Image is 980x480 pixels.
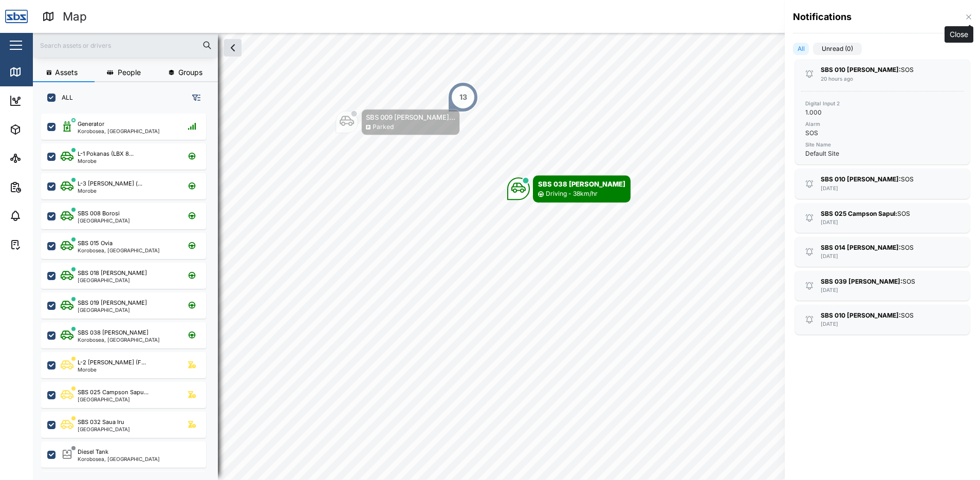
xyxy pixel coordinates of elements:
div: [DATE] [821,252,838,261]
div: SOS [821,311,944,321]
div: SOS [805,128,818,138]
div: SOS [821,175,944,184]
strong: SBS 025 Campson Sapul: [821,210,897,217]
strong: SBS 039 [PERSON_NAME]: [821,278,902,285]
div: [DATE] [821,184,838,193]
strong: SBS 010 [PERSON_NAME]: [821,175,901,183]
label: All [793,43,809,55]
div: Default Site [805,149,839,159]
div: 1.000 [805,108,822,118]
label: Unread (0) [813,43,862,55]
div: Site Name [805,141,959,149]
div: [DATE] [821,286,838,294]
strong: SBS 010 [PERSON_NAME]: [821,66,901,73]
div: [DATE] [821,218,838,227]
div: SOS [821,65,944,75]
div: SOS [821,277,944,287]
div: SOS [821,209,944,219]
div: [DATE] [821,320,838,328]
div: Digital Input 2 [805,100,959,108]
div: Alarm [805,120,959,128]
h4: Notifications [793,10,852,24]
div: 20 hours ago [821,75,853,83]
strong: SBS 010 [PERSON_NAME]: [821,311,901,319]
div: SOS [821,243,944,253]
strong: SBS 014 [PERSON_NAME]: [821,244,901,251]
